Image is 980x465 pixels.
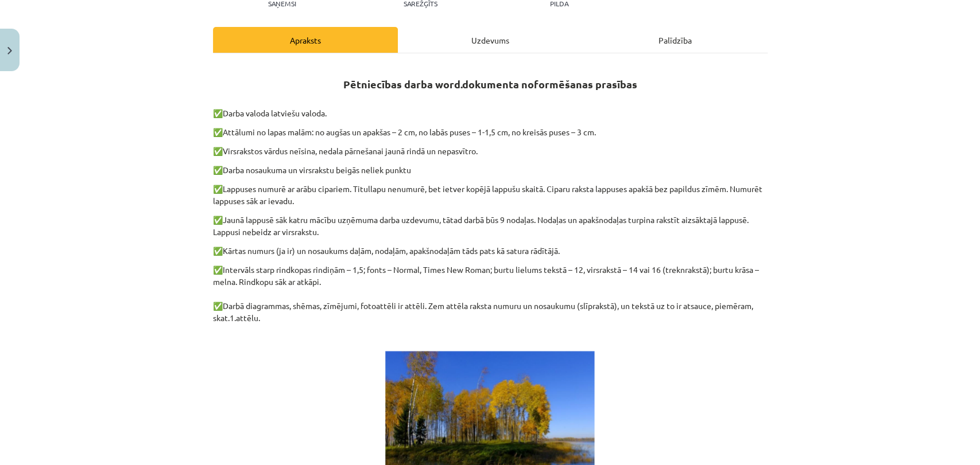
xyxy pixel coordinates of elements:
p: ✅ Darba valoda latviešu valoda. [213,107,768,119]
div: Palīdzība [583,27,768,53]
p: ✅ Jaunā lappusē sāk katru mācību uzņēmuma darba uzdevumu, tātad darbā būs 9 nodaļas. Nodaļas un a... [213,214,768,238]
img: icon-close-lesson-0947bae3869378f0d4975bcd49f059093ad1ed9edebbc8119c70593378902aed.svg [7,47,12,54]
p: ✅ Intervāls starp rindkopas rindiņām – 1,5; fonts – Normal, Times New Roman; burtu lielums tekstā... [213,264,768,324]
p: ✅ Lappuses numurē ar arābu cipariem. Titullapu nenumurē, bet ietver kopējā lappušu skaitā. Ciparu... [213,183,768,207]
strong: Pētniecības darba word.dokumenta noformēšanas prasības [343,77,637,91]
p: ✅ Darba nosaukuma un virsrakstu beigās neliek punktu [213,164,768,176]
div: Apraksts [213,27,398,53]
div: Uzdevums [398,27,583,53]
p: ✅ Virsrakstos vārdus neīsina, nedala pārnešanai jaunā rindā un nepasvītro. [213,145,768,157]
p: ✅ Attālumi no lapas malām: no augšas un apakšas – 2 cm, no labās puses – 1-1,5 cm, no kreisās pus... [213,126,768,138]
p: ✅ Kārtas numurs (ja ir) un nosaukums daļām, nodaļām, apakšnodaļām tāds pats kā satura rādītājā. [213,245,768,257]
